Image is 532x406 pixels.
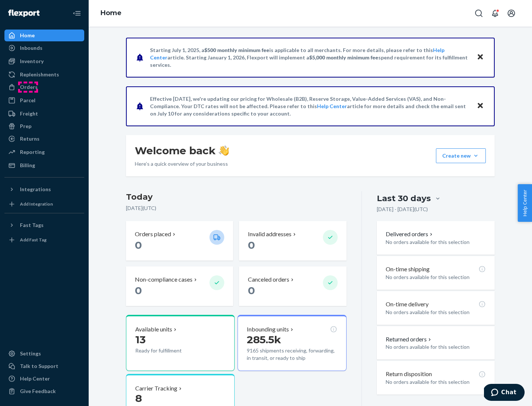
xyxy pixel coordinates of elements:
button: Open account menu [504,6,519,21]
p: Orders placed [135,230,171,238]
button: Open notifications [488,6,502,21]
span: 0 [248,284,255,297]
a: Replenishments [4,69,84,80]
button: Close [475,52,485,63]
p: Invalid addresses [248,230,291,238]
div: Help Center [20,375,50,382]
p: Non-compliance cases [135,275,192,284]
div: Inventory [20,58,44,65]
button: Returned orders [386,335,433,344]
p: Canceled orders [248,275,289,284]
a: Inbounds [4,42,84,54]
p: On-time shipping [386,265,430,273]
ol: breadcrumbs [95,3,127,24]
img: hand-wave emoji [219,145,229,156]
div: Add Fast Tag [20,237,47,243]
button: Open Search Box [471,6,486,21]
a: Help Center [4,373,84,385]
div: Fast Tags [20,221,44,229]
div: Returns [20,135,40,142]
h3: Today [126,191,347,203]
button: Invalid addresses 0 [239,221,346,261]
p: No orders available for this selection [386,309,486,316]
div: Talk to Support [20,362,58,370]
button: Available units13Ready for fulfillment [126,315,235,371]
div: Give Feedback [20,388,56,395]
button: Inbounding units285.5k9165 shipments receiving, forwarding, in transit, or ready to ship [238,315,346,371]
a: Reporting [4,146,84,158]
button: Orders placed 0 [126,221,233,261]
p: On-time delivery [386,300,429,309]
span: 13 [135,333,146,346]
a: Home [100,9,122,17]
a: Help Center [317,103,347,109]
span: 0 [135,239,142,251]
button: Help Center [518,184,532,222]
button: Non-compliance cases 0 [126,266,233,306]
span: 285.5k [247,333,281,346]
div: Last 30 days [377,193,431,204]
span: $500 monthly minimum fee [204,47,269,53]
div: Settings [20,350,41,357]
a: Settings [4,348,84,359]
p: Inbounding units [247,325,289,334]
div: Reporting [20,148,45,156]
div: Billing [20,162,35,169]
a: Parcel [4,94,84,106]
button: Create new [436,148,486,163]
div: Integrations [20,186,51,193]
a: Prep [4,120,84,132]
button: Give Feedback [4,385,84,397]
p: Carrier Tracking [135,384,177,393]
img: Flexport logo [8,10,40,17]
div: Parcel [20,97,35,104]
button: Close Navigation [69,6,84,21]
span: 0 [248,239,255,251]
p: Starting July 1, 2025, a is applicable to all merchants. For more details, please refer to this a... [150,47,470,69]
button: Integrations [4,183,84,195]
a: Inventory [4,55,84,67]
a: Orders [4,81,84,93]
p: [DATE] - [DATE] ( UTC ) [377,206,428,213]
p: No orders available for this selection [386,343,486,351]
div: Add Integration [20,201,53,207]
div: Replenishments [20,71,59,78]
p: [DATE] ( UTC ) [126,204,347,212]
a: Billing [4,159,84,171]
a: Add Integration [4,198,84,210]
div: Freight [20,110,38,117]
a: Freight [4,108,84,120]
p: No orders available for this selection [386,378,486,386]
span: 0 [135,284,142,297]
p: Effective [DATE], we're updating our pricing for Wholesale (B2B), Reserve Storage, Value-Added Se... [150,95,470,117]
div: Prep [20,123,31,130]
p: 9165 shipments receiving, forwarding, in transit, or ready to ship [247,347,337,362]
button: Close [475,101,485,111]
p: No orders available for this selection [386,273,486,281]
button: Delivered orders [386,230,434,238]
h1: Welcome back [135,144,229,157]
iframe: Opens a widget where you can chat to one of our agents [484,384,525,402]
button: Canceled orders 0 [239,266,346,306]
p: Ready for fulfillment [135,347,204,354]
p: Here’s a quick overview of your business [135,160,229,168]
a: Returns [4,133,84,145]
div: Inbounds [20,44,42,52]
p: Return disposition [386,370,432,378]
p: Available units [135,325,172,334]
span: $5,000 monthly minimum fee [309,54,378,61]
button: Fast Tags [4,219,84,231]
a: Home [4,30,84,41]
div: Home [20,32,35,39]
a: Add Fast Tag [4,234,84,246]
span: 8 [135,392,142,405]
p: No orders available for this selection [386,238,486,246]
div: Orders [20,83,38,91]
button: Talk to Support [4,360,84,372]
